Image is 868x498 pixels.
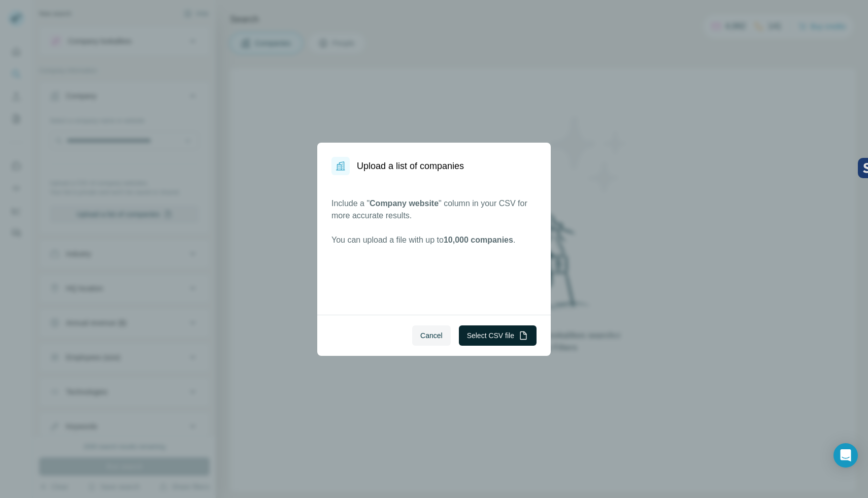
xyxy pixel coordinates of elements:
[357,159,464,173] h1: Upload a list of companies
[331,234,537,246] p: You can upload a file with up to .
[420,330,443,341] span: Cancel
[833,443,858,468] div: Open Intercom Messenger
[459,325,537,346] button: Select CSV file
[444,236,513,244] span: 10,000 companies
[370,199,439,208] span: Company website
[412,325,451,346] button: Cancel
[331,197,537,222] p: Include a " " column in your CSV for more accurate results.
